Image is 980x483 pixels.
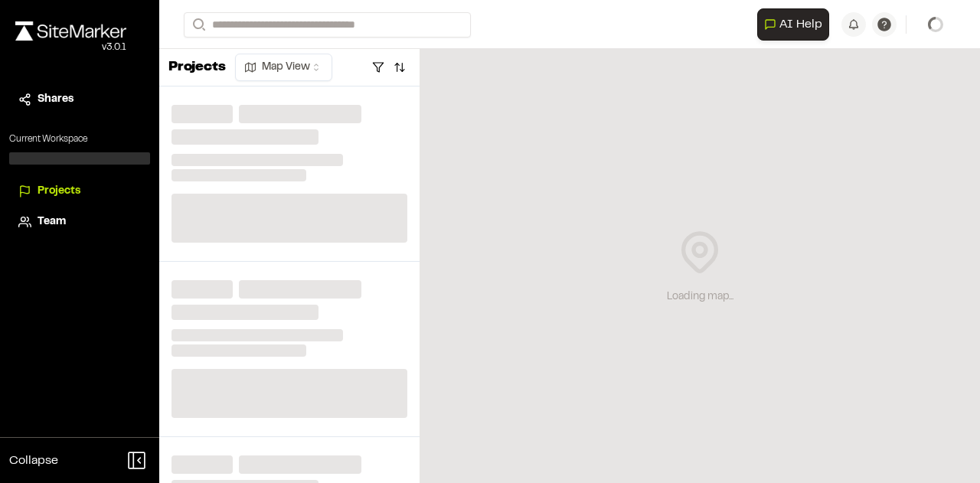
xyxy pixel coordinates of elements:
span: AI Help [779,15,822,34]
button: Open AI Assistant [757,8,829,41]
button: Search [184,12,211,38]
span: Shares [38,91,73,108]
p: Projects [168,57,226,78]
img: rebrand.png [15,21,126,41]
span: Team [38,214,66,230]
span: Collapse [9,452,58,470]
div: Loading map... [667,289,733,305]
a: Team [18,214,141,230]
p: Current Workspace [9,132,150,146]
a: Projects [18,183,141,200]
span: Projects [38,183,80,200]
div: Open AI Assistant [757,8,835,41]
div: Oh geez...please don't... [15,41,126,54]
a: Shares [18,91,141,108]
